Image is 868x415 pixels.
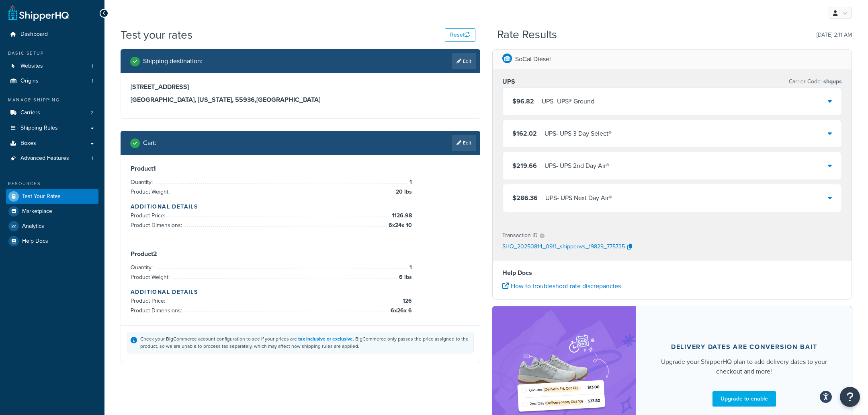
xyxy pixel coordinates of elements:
span: Product Price: [131,297,167,305]
a: Analytics [6,219,98,233]
span: 1 [92,155,93,162]
div: UPS - UPS 2nd Day Air® [545,160,609,171]
span: Advanced Features [20,155,69,162]
span: $162.02 [512,129,537,138]
a: Carriers2 [6,105,98,120]
span: Marketplace [22,208,52,215]
div: Delivery dates are conversion bait [671,343,817,351]
div: UPS - UPS® Ground [542,96,594,107]
li: Origins [6,74,98,89]
h3: [GEOGRAPHIC_DATA], [US_STATE], 55936 , [GEOGRAPHIC_DATA] [131,96,470,104]
li: Carriers [6,105,98,120]
span: Shipping Rules [20,125,58,132]
h4: Help Docs [502,268,842,278]
span: Test Your Rates [22,193,61,200]
a: How to troubleshoot rate discrepancies [502,281,621,291]
h3: Product 2 [131,250,470,258]
div: Check your BigCommerce account configuration to see if your prices are . BigCommerce only passes ... [140,335,470,350]
span: Quantity: [131,178,155,186]
span: Origins [20,78,39,85]
p: Transaction ID [502,230,538,241]
span: 6 lbs [397,273,412,282]
span: 6 x 26 x 6 [389,306,412,316]
span: 1 [407,263,412,273]
span: Product Dimensions: [131,221,184,229]
li: Advanced Features [6,151,98,166]
p: SoCal Diesel [515,54,551,65]
a: Edit [452,53,476,69]
span: $96.82 [512,97,534,106]
span: Help Docs [22,238,48,245]
span: 6 x 24 x 10 [387,221,412,230]
span: 1 [92,78,93,85]
div: UPS - UPS Next Day Air® [545,192,612,204]
li: Websites [6,59,98,74]
a: Advanced Features1 [6,151,98,166]
h4: Additional Details [131,288,470,296]
a: Boxes [6,136,98,151]
span: 1 [92,63,93,70]
span: 126 [401,296,412,306]
a: Shipping Rules [6,121,98,136]
a: Websites1 [6,59,98,74]
h1: Test your rates [121,27,192,43]
span: 1126.98 [390,211,412,221]
div: Basic Setup [6,50,98,57]
div: Manage Shipping [6,97,98,103]
h3: Product 1 [131,165,470,173]
span: $219.66 [512,161,537,170]
a: Test Your Rates [6,189,98,204]
span: 2 [90,109,93,116]
span: Product Weight: [131,188,172,196]
a: Edit [452,135,476,151]
span: Product Price: [131,211,167,220]
p: Carrier Code: [789,76,842,87]
div: Upgrade your ShipperHQ plan to add delivery dates to your checkout and more! [655,357,833,376]
span: $286.36 [512,193,538,202]
a: Upgrade to enable [712,391,776,407]
a: Origins1 [6,74,98,89]
a: Help Docs [6,234,98,248]
p: [DATE] 2:11 AM [817,29,852,41]
div: Resources [6,180,98,187]
h2: Rate Results [497,29,557,41]
a: tax inclusive or exclusive [298,335,353,343]
button: Reset [445,28,475,42]
span: Quantity: [131,263,155,272]
h3: [STREET_ADDRESS] [131,83,470,91]
span: Analytics [22,223,44,230]
span: Websites [20,63,43,70]
span: Carriers [20,109,40,116]
span: shqups [822,77,842,86]
h2: Shipping destination : [143,58,203,65]
h4: Additional Details [131,202,470,211]
h3: UPS [502,78,515,86]
span: Dashboard [20,31,48,38]
span: Product Weight: [131,273,172,281]
p: SHQ_20250814_0911_shipperws_19829_775735 [502,241,625,253]
h2: Cart : [143,139,156,147]
a: Marketplace [6,204,98,219]
div: UPS - UPS 3 Day Select® [545,128,612,139]
a: Dashboard [6,27,98,42]
span: Product Dimensions: [131,306,184,315]
span: 1 [407,178,412,187]
button: Open Resource Center [840,387,860,407]
span: Boxes [20,140,36,147]
span: 20 lbs [394,187,412,197]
